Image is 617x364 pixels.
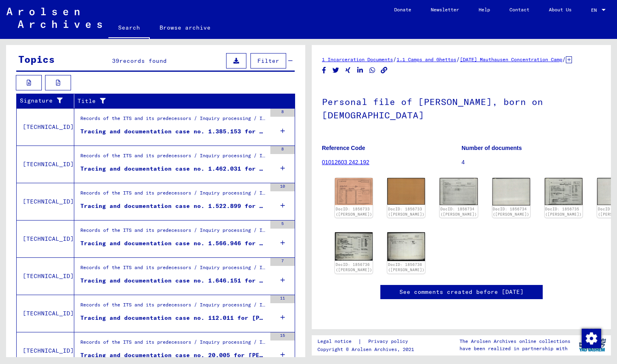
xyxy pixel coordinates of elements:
a: DocID: 1856735 ([PERSON_NAME]) [545,207,582,217]
div: Records of the ITS and its predecessors / Inquiry processing / ITS case files as of 1947 / Reposi... [80,115,266,126]
td: [TECHNICAL_ID] [17,257,74,295]
div: 11 [270,295,295,303]
p: Copyright © Arolsen Archives, 2021 [317,346,418,353]
div: Signature [20,96,68,105]
a: Privacy policy [362,337,418,346]
td: [TECHNICAL_ID] [17,295,74,332]
div: Tracing and documentation case no. 112.011 for [PERSON_NAME] born [DEMOGRAPHIC_DATA] [80,314,266,322]
a: DocID: 1856734 ([PERSON_NAME]) [440,207,477,217]
div: Records of the ITS and its predecessors / Inquiry processing / ITS case files as of 1947 / Reposi... [80,189,266,201]
img: 001.jpg [335,232,373,260]
div: 7 [270,258,295,266]
div: Records of the ITS and its predecessors / Inquiry processing / ITS case files as of 1947 / Reposi... [80,264,266,275]
div: Title [78,94,287,107]
button: Share on Twitter [332,65,340,75]
a: [DATE] Mauthausen Concentration Camp [460,56,562,62]
img: 001.jpg [440,178,477,205]
p: have been realized in partnership with [460,345,570,352]
img: 001.jpg [545,178,582,205]
a: Search [108,18,150,39]
img: yv_logo.png [577,335,608,355]
a: Browse archive [150,18,220,37]
img: 002.jpg [387,232,425,261]
div: Title [78,97,279,105]
span: / [456,56,460,63]
b: Reference Code [322,145,365,151]
td: [TECHNICAL_ID] [17,220,74,257]
button: Share on Xing [344,65,352,75]
div: Signature [20,94,76,107]
div: Records of the ITS and its predecessors / Inquiry processing / ITS case files as of 1947 / Reposi... [80,152,266,163]
div: Records of the ITS and its predecessors / Inquiry processing / ITS case files as of 1947 / Reposi... [80,338,266,350]
div: Tracing and documentation case no. 20.005 for [PERSON_NAME] born [DEMOGRAPHIC_DATA] [80,351,266,360]
span: / [562,56,566,63]
div: Tracing and documentation case no. 1.522.899 for [PERSON_NAME] born [DEMOGRAPHIC_DATA] [80,202,266,210]
h1: Personal file of [PERSON_NAME], born on [DEMOGRAPHIC_DATA] [322,83,601,132]
button: Copy link [380,65,388,75]
a: 1.1 Camps and Ghettos [397,56,456,62]
p: 4 [462,158,601,167]
td: [TECHNICAL_ID] [17,146,74,183]
div: Tracing and documentation case no. 1.462.031 for [PERSON_NAME] born [DEMOGRAPHIC_DATA] [80,165,266,173]
button: Share on LinkedIn [356,65,365,75]
div: Tracing and documentation case no. 1.385.153 for [PERSON_NAME] born [DEMOGRAPHIC_DATA] [80,127,266,136]
img: Change consent [582,329,601,348]
img: 002.jpg [387,178,425,205]
a: DocID: 1856734 ([PERSON_NAME]) [493,207,529,217]
span: EN [591,7,600,13]
button: Share on Facebook [320,65,328,75]
a: 1 Incarceration Documents [322,56,393,62]
div: 5 [270,221,295,229]
span: Filter [257,57,279,64]
div: 10 [270,183,295,191]
td: [TECHNICAL_ID] [17,183,74,220]
img: Arolsen_neg.svg [6,8,102,28]
div: Records of the ITS and its predecessors / Inquiry processing / ITS case files as of 1947 / Reposi... [80,227,266,238]
div: 15 [270,332,295,340]
img: 002.jpg [492,178,530,206]
div: Tracing and documentation case no. 1.646.151 for [PERSON_NAME] born [DEMOGRAPHIC_DATA] [80,276,266,285]
b: Number of documents [462,145,522,151]
a: DocID: 1856736 ([PERSON_NAME]) [388,262,425,272]
span: / [393,56,397,63]
a: See comments created before [DATE] [399,288,524,296]
button: Share on WhatsApp [368,65,377,75]
button: Filter [250,53,286,69]
a: DocID: 1856733 ([PERSON_NAME]) [336,207,372,217]
p: The Arolsen Archives online collections [460,338,570,345]
div: Tracing and documentation case no. 1.566.946 for [PERSON_NAME] born [DEMOGRAPHIC_DATA] [80,239,266,248]
div: Records of the ITS and its predecessors / Inquiry processing / ITS case files as of 1947 / Reposi... [80,301,266,313]
a: Legal notice [317,337,358,346]
a: DocID: 1856733 ([PERSON_NAME]) [388,207,425,217]
div: | [317,337,418,346]
a: DocID: 1856736 ([PERSON_NAME]) [336,262,372,272]
img: 001.jpg [335,178,373,205]
a: 01012603 242.192 [322,159,369,165]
